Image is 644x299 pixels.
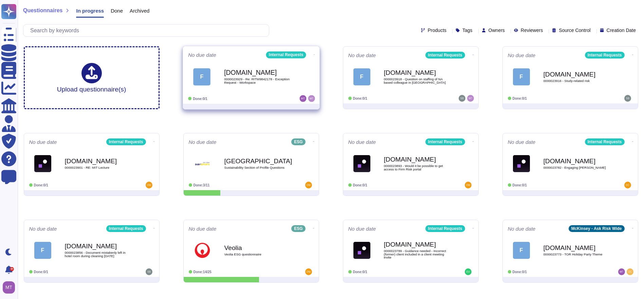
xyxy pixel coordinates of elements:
span: 0000023773 - TOR Holiday Party Theme [544,253,611,256]
span: Done: 0/1 [34,270,48,274]
span: 0000023901 - RE: MIT Lecture [65,166,133,169]
div: Internal Requests [106,138,146,145]
b: [GEOGRAPHIC_DATA] [224,158,292,164]
div: Internal Requests [425,52,465,59]
img: Logo [353,155,370,172]
span: 0000023929 - Re: RITM9842178 - Exception Request - Workspace [224,78,293,84]
span: No due date [508,226,536,231]
img: Logo [194,242,211,259]
b: [DOMAIN_NAME] [384,156,452,163]
span: Veolia ESG questionnaire [224,253,292,256]
span: Done: 0/1 [34,183,48,187]
img: user [465,268,472,275]
div: Internal Requests [266,51,306,58]
img: user [624,95,631,102]
b: [DOMAIN_NAME] [224,69,293,76]
img: user [305,268,312,275]
span: Done [111,8,123,13]
img: Logo [194,155,211,172]
span: No due date [29,226,57,231]
span: No due date [508,53,536,58]
b: [DOMAIN_NAME] [384,241,452,248]
div: Internal Requests [425,225,465,232]
span: Done: 0/1 [193,97,207,100]
img: Logo [513,155,530,172]
span: 0000023856 - Document mistakenly left in hotel room during cleaning [DATE] [65,251,133,258]
div: Internal Requests [585,52,625,59]
div: Internal Requests [585,138,625,145]
span: Reviewers [521,28,543,33]
span: In progress [76,8,104,13]
b: Veolia [224,245,292,251]
div: F [353,68,370,85]
b: [DOMAIN_NAME] [65,243,133,249]
div: McKinsey - Ask Risk Wide [569,225,625,232]
img: user [305,182,312,188]
div: F [34,242,51,259]
img: user [459,95,465,102]
div: 9+ [10,267,14,271]
img: user [627,268,633,275]
span: No due date [188,52,216,57]
b: [DOMAIN_NAME] [384,69,452,76]
span: No due date [508,139,536,145]
div: Upload questionnaire(s) [57,63,126,93]
img: user [3,281,15,294]
div: ESG [291,225,305,232]
img: user [146,268,152,275]
span: Sustainability Section of Profile Questions [224,166,292,169]
span: Done: 0/1 [353,97,367,100]
span: Products [428,28,446,33]
img: user [465,182,472,188]
div: F [513,242,530,259]
span: No due date [348,226,376,231]
span: No due date [29,139,57,145]
span: Done: 14/25 [194,270,211,274]
span: Tags [462,28,473,33]
span: 0000023916 - Study-related risk [544,79,611,83]
span: Questionnaires [23,8,62,13]
span: Done: 0/1 [353,270,367,274]
button: user [1,280,20,295]
span: 0000023782 - Engaging [PERSON_NAME] [544,166,611,169]
b: [DOMAIN_NAME] [544,245,611,251]
span: No due date [348,139,376,145]
span: Owners [489,28,505,33]
span: Done: 0/1 [353,183,367,187]
b: [DOMAIN_NAME] [65,158,133,164]
div: ESG [291,138,305,145]
b: [DOMAIN_NAME] [544,71,611,78]
span: 0000023893 - Would it be possible to get access to Firm Risk portal [384,164,452,171]
span: Done: 0/1 [513,97,527,100]
span: Source Control [559,28,590,33]
span: No due date [189,226,217,231]
img: user [467,95,474,102]
span: 0000023918 - Question on staffing of NA based colleague in [GEOGRAPHIC_DATA] [384,78,452,84]
span: Archived [130,8,149,13]
div: F [193,68,210,85]
img: user [624,182,631,188]
span: Done: 0/1 [513,183,527,187]
span: No due date [348,53,376,58]
b: [DOMAIN_NAME] [544,158,611,164]
div: Internal Requests [425,138,465,145]
span: Creation Date [607,28,636,33]
div: F [513,68,530,85]
img: user [618,268,625,275]
span: No due date [189,139,217,145]
input: Search by keywords [27,24,269,36]
img: user [146,182,152,188]
div: Internal Requests [106,225,146,232]
span: Done: 3/11 [194,183,210,187]
img: user [299,95,306,102]
span: 0000023789 - Guidance needed - Incorrect (former) client included in a client meeting invite [384,249,452,259]
img: Logo [353,242,370,259]
img: Logo [34,155,51,172]
img: user [308,95,315,102]
span: Done: 0/1 [513,270,527,274]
